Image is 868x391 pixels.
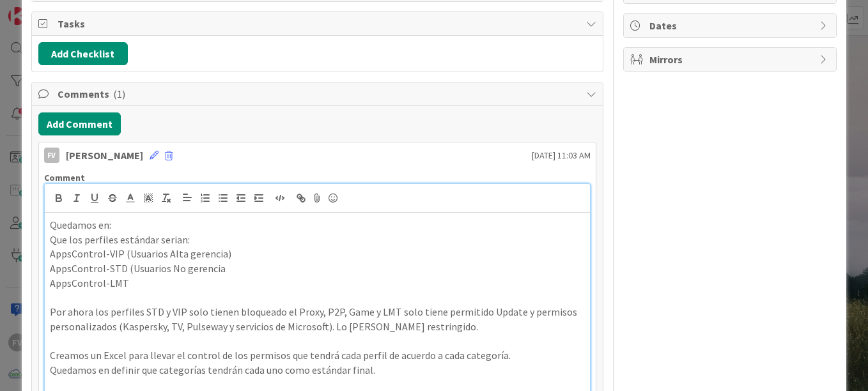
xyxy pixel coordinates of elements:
[44,172,85,183] span: Comment
[44,148,59,163] div: FV
[50,363,585,378] p: Quedamos en definir que categorías tendrán cada uno como estándar final.
[50,247,585,261] p: AppsControl-VIP (Usuarios Alta gerencia)
[113,88,125,100] span: ( 1 )
[649,18,813,33] span: Dates
[50,218,585,233] p: Quedamos en:
[58,86,580,102] span: Comments
[649,52,813,67] span: Mirrors
[50,305,585,333] p: Por ahora los perfiles STD y VIP solo tienen bloqueado el Proxy, P2P, Game y LMT solo tiene permi...
[50,261,585,276] p: AppsControl-STD (Usuarios No gerencia
[50,348,585,363] p: Creamos un Excel para llevar el control de los permisos que tendrá cada perfil de acuerdo a cada ...
[66,148,143,163] div: [PERSON_NAME]
[50,233,585,247] p: Que los perfiles estándar serian:
[38,112,121,135] button: Add Comment
[50,276,585,291] p: AppsControl-LMT
[38,42,128,65] button: Add Checklist
[58,16,580,31] span: Tasks
[532,149,591,162] span: [DATE] 11:03 AM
